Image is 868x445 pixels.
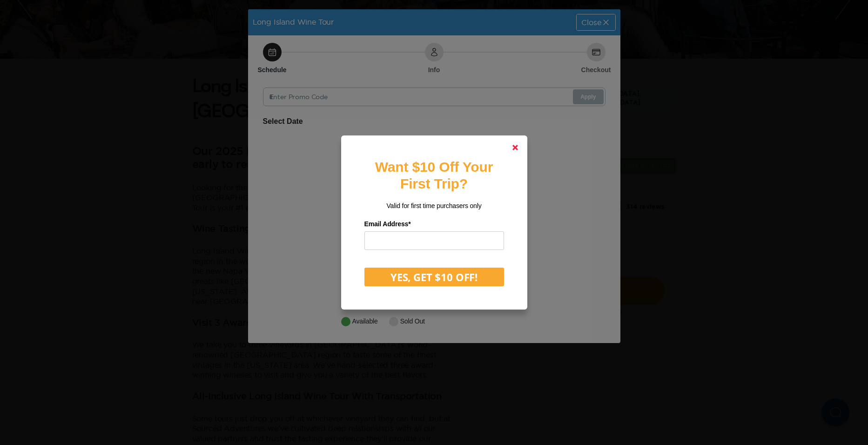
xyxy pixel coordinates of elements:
span: Required [408,220,410,228]
span: Valid for first time purchasers only [386,202,481,209]
button: YES, GET $10 OFF! [364,268,504,286]
label: Email Address [364,217,504,231]
strong: Want $10 Off Your First Trip? [375,159,493,191]
a: Close [504,136,526,159]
